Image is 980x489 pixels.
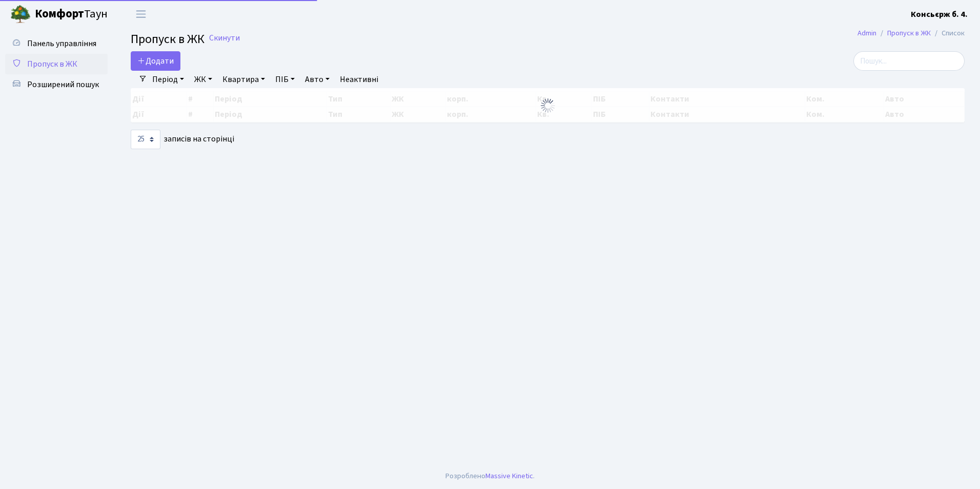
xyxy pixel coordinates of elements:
[27,58,77,70] span: Пропуск в ЖК
[540,97,556,114] img: Обробка...
[209,33,240,43] a: Скинути
[5,74,108,95] a: Розширений пошук
[301,71,334,88] a: Авто
[911,8,968,21] a: Консьєрж б. 4.
[35,6,108,23] span: Таун
[131,130,234,149] label: записів на сторінці
[911,9,968,20] b: Консьєрж б. 4.
[887,28,931,38] a: Пропуск в ЖК
[445,471,535,482] div: Розроблено .
[931,28,965,39] li: Список
[131,130,160,149] select: записів на сторінці
[5,33,108,54] a: Панель управління
[271,71,299,88] a: ПІБ
[137,55,174,67] span: Додати
[131,30,205,48] span: Пропуск в ЖК
[336,71,382,88] a: Неактивні
[27,38,96,49] span: Панель управління
[131,51,180,71] a: Додати
[35,6,84,22] b: Комфорт
[10,4,31,25] img: logo.png
[128,6,154,23] button: Переключити навігацію
[853,51,965,71] input: Пошук...
[218,71,269,88] a: Квартира
[485,471,533,481] a: Massive Kinetic
[857,28,876,38] a: Admin
[842,23,980,44] nav: breadcrumb
[190,71,216,88] a: ЖК
[27,79,99,90] span: Розширений пошук
[148,71,188,88] a: Період
[5,54,108,74] a: Пропуск в ЖК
